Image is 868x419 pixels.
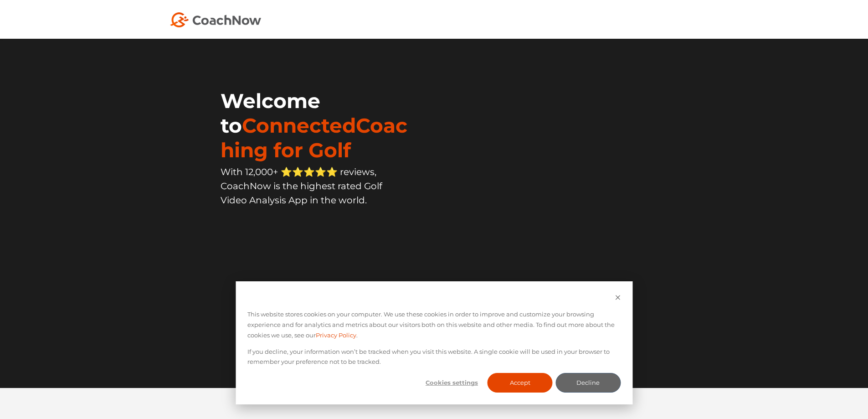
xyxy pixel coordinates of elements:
p: This website stores cookies on your computer. We use these cookies in order to improve and custom... [247,309,621,340]
span: With 12,000+ ⭐️⭐️⭐️⭐️⭐️ reviews, CoachNow is the highest rated Golf Video Analysis App in the world. [221,166,382,206]
img: Coach Now [170,12,261,27]
button: Accept [488,373,553,393]
button: Decline [555,373,621,393]
span: ConnectedCoaching for Golf [221,113,407,162]
button: Dismiss cookie banner [615,293,621,304]
a: Privacy Policy [316,330,356,341]
div: Cookie banner [236,281,632,404]
h1: Welcome to [221,88,410,162]
button: Cookies settings [419,373,484,393]
p: If you decline, your information won’t be tracked when you visit this website. A single cookie wi... [247,347,621,367]
iframe: Form [221,224,403,333]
